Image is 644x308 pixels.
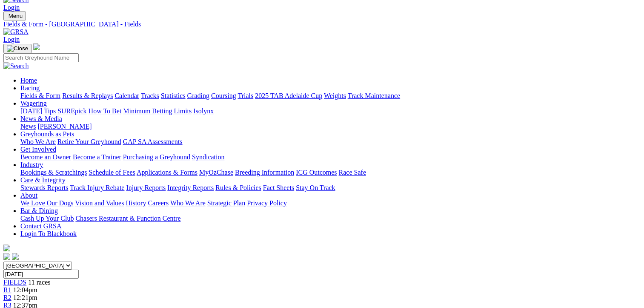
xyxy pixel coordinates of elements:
a: GAP SA Assessments [123,138,183,145]
a: Racing [20,84,40,92]
a: Fields & Form [20,92,60,99]
a: Contact GRSA [20,222,61,230]
div: Bar & Dining [20,215,641,222]
a: How To Bet [89,107,122,115]
a: News & Media [20,115,62,122]
a: Injury Reports [126,184,166,191]
span: Menu [9,13,23,19]
a: Who We Are [170,199,206,207]
a: Home [20,77,37,84]
a: FIELDS [3,279,26,286]
a: Minimum Betting Limits [123,107,192,115]
a: Get Involved [20,146,56,153]
a: Vision and Values [75,199,124,207]
a: Bar & Dining [20,207,58,214]
a: Applications & Forms [137,169,197,176]
a: SUREpick [57,107,86,115]
img: GRSA [3,28,29,36]
a: Trials [238,92,253,99]
a: Login To Blackbook [20,230,77,237]
a: 2025 TAB Adelaide Cup [255,92,322,99]
input: Select date [3,270,79,279]
img: twitter.svg [12,253,19,260]
a: ICG Outcomes [296,169,337,176]
a: Track Injury Rebate [70,184,124,191]
a: R1 [3,286,11,294]
a: Chasers Restaurant & Function Centre [75,215,180,222]
img: logo-grsa-white.png [3,245,10,251]
a: History [126,199,146,207]
a: Stay On Track [296,184,335,191]
a: Statistics [161,92,186,99]
a: Careers [148,199,169,207]
a: Race Safe [338,169,366,176]
a: Wagering [20,100,47,107]
a: Become an Owner [20,153,71,161]
a: Login [3,36,20,43]
a: [DATE] Tips [20,107,56,115]
div: News & Media [20,123,641,130]
a: Rules & Policies [215,184,261,191]
a: Fact Sheets [263,184,294,191]
a: Industry [20,161,43,168]
a: Greyhounds as Pets [20,130,74,138]
button: Toggle navigation [3,44,31,53]
a: R2 [3,294,11,301]
div: About [20,199,641,207]
span: 11 races [28,279,50,286]
a: Privacy Policy [247,199,287,207]
img: logo-grsa-white.png [33,43,40,50]
a: Grading [187,92,209,99]
a: Track Maintenance [348,92,400,99]
div: Get Involved [20,153,641,161]
img: Search [3,62,29,70]
div: Racing [20,92,641,100]
a: Purchasing a Greyhound [123,153,190,161]
a: Calendar [114,92,139,99]
a: News [20,123,36,130]
div: Care & Integrity [20,184,641,192]
a: Breeding Information [235,169,294,176]
span: 12:21pm [13,294,37,301]
input: Search [3,53,79,62]
img: facebook.svg [3,253,10,260]
a: Retire Your Greyhound [57,138,121,145]
a: Who We Are [20,138,56,145]
a: About [20,192,37,199]
div: Greyhounds as Pets [20,138,641,146]
a: Become a Trainer [73,153,121,161]
a: Results & Replays [62,92,113,99]
a: MyOzChase [199,169,233,176]
div: Industry [20,169,641,176]
button: Toggle navigation [3,12,26,20]
a: Stewards Reports [20,184,68,191]
a: Tracks [141,92,159,99]
a: Syndication [192,153,224,161]
a: Isolynx [193,107,214,115]
a: Login [3,4,20,11]
a: Integrity Reports [167,184,214,191]
a: Coursing [211,92,236,99]
a: Bookings & Scratchings [20,169,87,176]
a: Cash Up Your Club [20,215,74,222]
a: We Love Our Dogs [20,199,73,207]
span: 12:04pm [13,286,37,294]
a: [PERSON_NAME] [37,123,92,130]
a: Weights [324,92,346,99]
img: Close [7,45,28,52]
a: Strategic Plan [207,199,245,207]
a: Schedule of Fees [89,169,135,176]
a: Care & Integrity [20,176,66,184]
div: Wagering [20,107,641,115]
a: Fields & Form - [GEOGRAPHIC_DATA] - Fields [3,20,641,28]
